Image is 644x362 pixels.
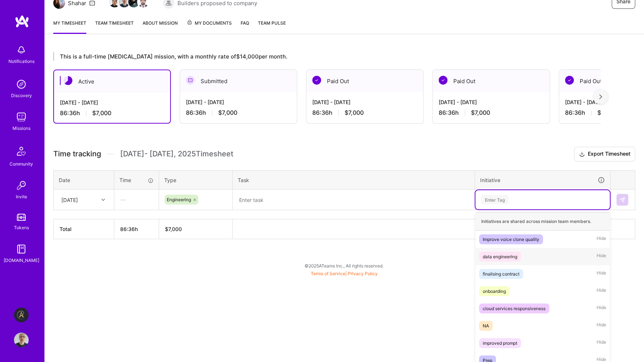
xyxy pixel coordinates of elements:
[60,99,164,106] div: [DATE] - [DATE]
[574,147,635,162] button: Export Timesheet
[8,57,35,65] div: Notifications
[10,160,33,168] div: Community
[44,256,644,275] div: © 2025 ATeams Inc., All rights reserved.
[54,70,170,93] div: Active
[15,15,29,28] img: logo
[114,219,159,239] th: 86:36h
[12,124,30,132] div: Missions
[348,271,378,276] a: Privacy Policy
[483,253,517,260] div: data engineering
[218,109,237,117] span: $7,000
[312,98,417,106] div: [DATE] - [DATE]
[481,194,508,205] div: Enter Tag
[53,149,101,159] span: Time tracking
[345,109,364,117] span: $7,000
[186,76,195,85] img: Submitted
[12,308,30,322] a: Aldea: Transforming Behavior Change Through AI-Driven Coaching
[233,170,475,189] th: Task
[14,178,29,193] img: Invite
[180,70,297,92] div: Submitted
[597,234,606,244] span: Hide
[53,52,601,61] div: This is a full-time [MEDICAL_DATA] mission, with a monthly rate of $14,000 per month.
[597,321,606,331] span: Hide
[16,193,27,200] div: Invite
[619,197,625,203] img: Submit
[599,94,602,99] img: right
[483,235,539,243] div: Improve voice clone quality
[119,176,154,184] div: Time
[439,109,544,117] div: 86:36 h
[11,92,32,99] div: Discovery
[311,271,345,276] a: Terms of Service
[258,20,286,26] span: Team Pulse
[565,76,574,85] img: Paid Out
[483,270,519,278] div: finalising contract
[120,149,233,159] span: [DATE] - [DATE] , 2025 Timesheet
[187,19,232,27] span: My Documents
[95,19,134,34] a: Team timesheet
[159,219,233,239] th: $7,000
[597,338,606,348] span: Hide
[12,142,30,160] img: Community
[258,19,286,34] a: Team Pulse
[471,109,490,117] span: $7,000
[17,214,26,221] img: tokens
[115,190,158,209] div: —
[14,242,29,256] img: guide book
[483,322,489,330] div: NA
[597,304,606,313] span: Hide
[14,224,29,231] div: Tokens
[312,109,417,117] div: 86:36 h
[14,333,29,347] img: User Avatar
[54,170,114,189] th: Date
[61,196,78,203] div: [DATE]
[101,198,105,202] i: icon Chevron
[483,339,517,347] div: improved prompt
[475,212,610,231] div: Initiatives are shared across mission team members.
[312,76,321,85] img: Paid Out
[14,77,29,92] img: discovery
[60,109,164,117] div: 86:36 h
[306,70,423,92] div: Paid Out
[187,19,232,34] a: My Documents
[483,287,506,295] div: onboarding
[480,176,605,184] div: Initiative
[579,150,585,158] i: icon Download
[143,19,178,34] a: About Mission
[597,109,616,117] span: $7,000
[92,109,111,117] span: $7,000
[53,19,86,34] a: My timesheet
[159,170,233,189] th: Type
[12,333,30,347] a: User Avatar
[14,110,29,124] img: teamwork
[64,76,72,85] img: Active
[433,70,550,92] div: Paid Out
[311,271,378,276] span: |
[186,98,291,106] div: [DATE] - [DATE]
[14,43,29,57] img: bell
[483,305,546,312] div: cloud services responsiveness
[439,76,447,85] img: Paid Out
[439,98,544,106] div: [DATE] - [DATE]
[186,109,291,117] div: 86:36 h
[14,308,29,322] img: Aldea: Transforming Behavior Change Through AI-Driven Coaching
[4,256,39,264] div: [DOMAIN_NAME]
[241,19,249,34] a: FAQ
[54,219,114,239] th: Total
[167,197,191,202] span: Engineering
[597,252,606,262] span: Hide
[597,269,606,279] span: Hide
[597,286,606,296] span: Hide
